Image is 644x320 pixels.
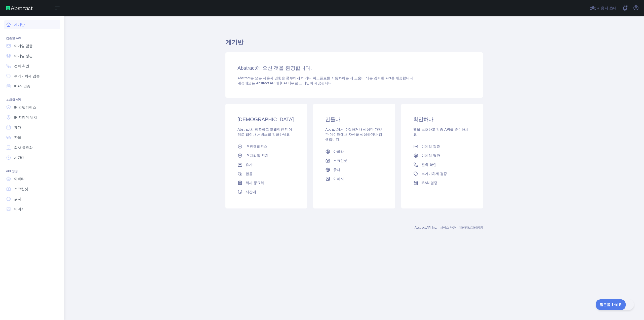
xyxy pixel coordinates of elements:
[421,163,436,167] font: 전화 확인
[246,181,264,185] font: 회사 풍요화
[14,146,33,150] font: 회사 풍요화
[235,178,297,187] a: 회사 풍요화
[323,174,385,183] a: 이미지
[4,82,60,91] a: IBAN 검증
[14,207,25,211] font: 이미지
[225,39,244,46] font: 계기반
[333,150,344,154] font: 아바타
[4,123,60,132] a: 휴가
[325,127,382,141] font: Abtract에서 수집하거나 생성한 다양한 데이터에서 자산을 생성하거나 검색합니다.
[14,187,28,191] font: 스크린샷
[14,23,25,27] font: 계기반
[14,54,33,58] font: 이메일 평판
[4,51,60,60] a: 이메일 평판
[4,133,60,142] a: 환율
[421,181,438,185] font: IBAN 검증
[333,159,347,163] font: 스크린샷
[291,81,333,85] font: 무료 크레딧이 제공됩니다.
[14,135,21,139] font: 환율
[246,163,253,167] font: 휴가
[4,184,60,193] a: 스크린샷
[14,64,29,68] font: 전화 확인
[235,187,297,196] a: 시간대
[237,127,292,136] font: Abstract의 정확하고 포괄적인 데이터로 앱이나 서비스를 강화하세요
[6,6,33,10] img: 추상 API
[413,117,433,122] font: 확인하다
[237,76,414,80] font: Abstract는 모든 사용자 경험을 풍부하게 하거나 워크플로를 자동화하는 데 도움이 되는 강력한 API를 제공합니다.
[4,153,60,162] a: 시간대
[246,190,256,194] font: 시간대
[4,61,60,70] a: 전화 확인
[246,172,253,176] font: 환율
[411,142,473,151] a: 이메일 검증
[235,169,297,178] a: 환율
[4,72,60,81] a: 부가가치세 검증
[333,177,344,181] font: 이미지
[6,169,18,173] font: API 생성
[6,37,21,40] font: 검증할 API
[325,117,340,122] font: 만들다
[411,160,473,169] a: 전화 확인
[235,160,297,169] a: 휴가
[4,194,60,203] a: 긁다
[440,226,456,229] a: 서비스 약관
[4,204,60,214] a: 이미지
[246,145,267,149] font: IP 인텔리전스
[333,168,340,172] font: 긁다
[421,172,447,176] font: 부가가치세 검증
[323,147,385,156] a: 아바타
[589,4,618,12] button: 사용자 초대
[14,74,40,78] font: 부가가치세 검증
[14,105,36,109] font: IP 인텔리전스
[248,81,291,85] font: 모든 Abstract API에 [DATE]
[14,197,21,201] font: 긁다
[14,115,37,119] font: IP 지리적 위치
[411,169,473,178] a: 부가가치세 검증
[323,165,385,174] a: 긁다
[4,174,60,183] a: 아바타
[237,117,294,122] font: [DEMOGRAPHIC_DATA]
[14,44,33,48] font: 이메일 검증
[246,154,268,158] font: IP 지리적 위치
[14,156,25,160] font: 시간대
[4,143,60,152] a: 회사 풍요화
[415,226,437,229] a: Abstract API Inc.
[597,6,617,10] font: 사용자 초대
[323,156,385,165] a: 스크린샷
[421,145,440,149] font: 이메일 검증
[4,41,60,50] a: 이메일 검증
[14,84,30,88] font: IBAN 검증
[14,177,25,181] font: 아바타
[14,125,21,129] font: 휴가
[4,113,60,122] a: IP 지리적 위치
[4,103,60,112] a: IP 인텔리전스
[4,20,60,29] a: 계기반
[411,151,473,160] a: 이메일 평판
[421,154,440,158] font: 이메일 평판
[235,151,297,160] a: IP 지리적 위치
[413,127,469,136] font: 앱을 보호하고 검증 API를 준수하세요
[235,142,297,151] a: IP 인텔리전스
[459,226,483,229] a: 개인정보처리방침
[237,81,248,85] font: 계정에
[411,178,473,187] a: IBAN 검증
[6,98,21,101] font: 조회할 API
[596,299,634,310] iframe: 고객 지원 전환
[237,65,312,71] font: Abstract에 오신 것을 환영합니다.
